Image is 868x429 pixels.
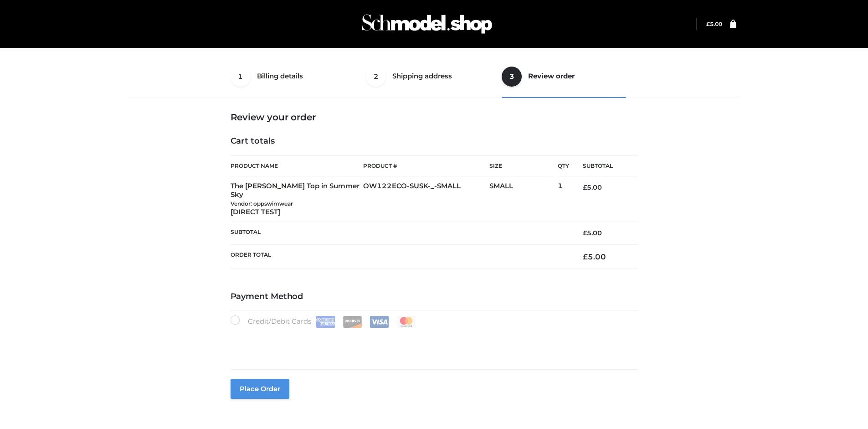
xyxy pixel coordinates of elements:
td: SMALL [489,176,558,222]
h3: Review your order [231,112,638,123]
th: Size [489,156,553,176]
span: £ [583,229,587,237]
bdi: 5.00 [583,183,602,191]
bdi: 5.00 [583,252,606,261]
span: £ [706,21,710,27]
th: Qty [558,155,569,176]
bdi: 5.00 [706,21,722,27]
a: £5.00 [706,21,722,27]
h4: Cart totals [231,136,638,146]
h4: Payment Method [231,292,638,302]
span: £ [583,252,588,261]
img: Schmodel Admin 964 [359,6,495,42]
td: 1 [558,176,569,222]
span: £ [583,183,587,191]
td: OW122ECO-SUSK-_-SMALL [363,176,489,222]
th: Product Name [231,155,364,176]
th: Subtotal [569,156,637,176]
td: The [PERSON_NAME] Top in Summer Sky [DIRECT TEST] [231,176,364,222]
img: Discover [343,316,362,328]
img: Visa [370,316,389,328]
small: Vendor: oppswimwear [231,200,293,207]
img: Amex [316,316,335,328]
th: Order Total [231,244,570,269]
th: Subtotal [231,222,570,244]
img: Mastercard [396,316,416,328]
th: Product # [363,155,489,176]
label: Credit/Debit Cards [231,315,417,328]
bdi: 5.00 [583,229,602,237]
iframe: Secure payment input frame [229,326,636,359]
button: Place order [231,379,289,399]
